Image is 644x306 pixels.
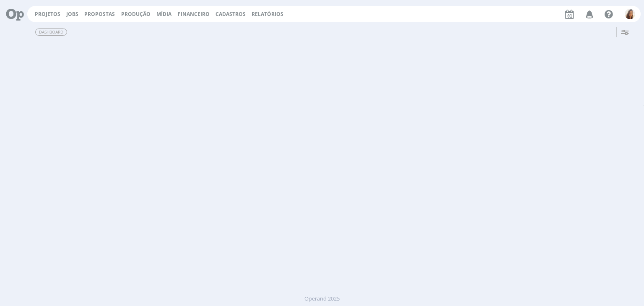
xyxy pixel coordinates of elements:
[252,10,283,18] a: Relatórios
[175,11,212,18] button: Financeiro
[35,10,60,18] a: Projetos
[154,11,174,18] button: Mídia
[32,11,63,18] button: Projetos
[66,10,78,18] a: Jobs
[35,29,67,36] span: Dashboard
[121,10,151,18] a: Produção
[119,11,153,18] button: Produção
[625,9,635,19] img: V
[213,11,248,18] button: Cadastros
[84,10,115,18] span: Propostas
[156,10,171,18] a: Mídia
[249,11,286,18] button: Relatórios
[216,10,246,18] span: Cadastros
[82,11,117,18] button: Propostas
[624,7,636,21] button: V
[178,10,210,18] a: Financeiro
[64,11,81,18] button: Jobs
